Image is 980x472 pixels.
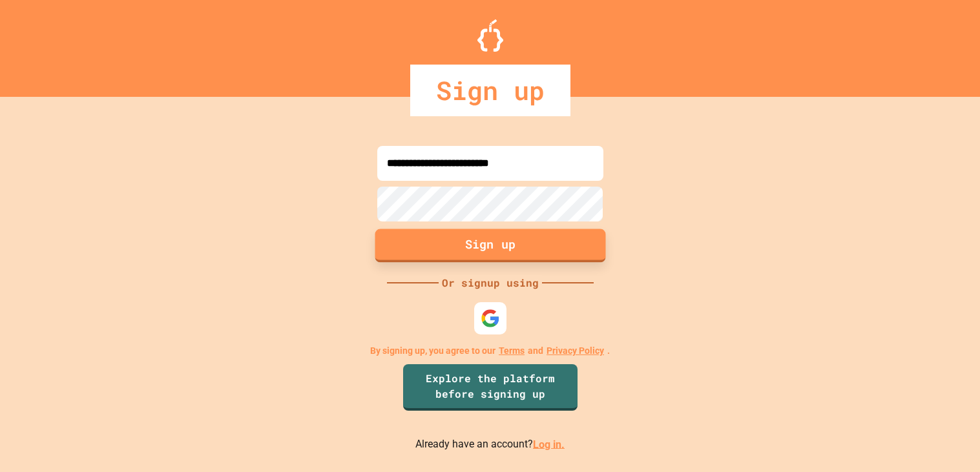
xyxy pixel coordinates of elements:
[477,19,503,52] img: Logo.svg
[547,344,604,358] a: Privacy Policy
[375,229,605,262] button: Sign up
[415,436,565,453] p: Already have an account?
[533,438,565,450] a: Log in.
[499,344,525,358] a: Terms
[439,275,542,291] div: Or signup using
[403,364,578,411] a: Explore the platform before signing up
[481,309,500,328] img: google-icon.svg
[410,65,570,116] div: Sign up
[370,344,610,358] p: By signing up, you agree to our and .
